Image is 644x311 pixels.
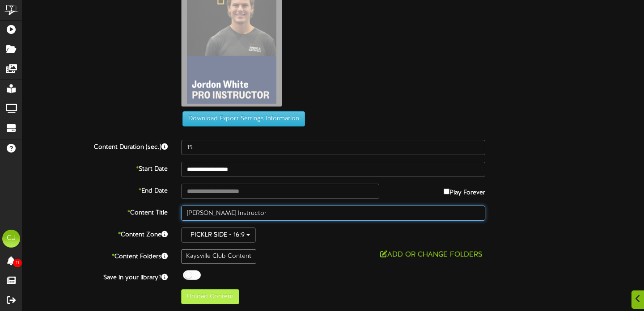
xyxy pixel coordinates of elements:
[16,206,174,218] label: Content Title
[2,230,20,248] div: CJ
[181,249,256,264] div: Kaysville Club Content
[16,140,174,152] label: Content Duration (sec.)
[444,184,485,198] label: Play Forever
[181,289,239,304] button: Upload Content
[181,227,256,243] button: PICKLR SIDE - 16:9
[16,270,174,282] label: Save in your library?
[178,116,305,122] a: Download Export Settings Information
[16,162,174,174] label: Start Date
[13,259,22,267] span: 11
[16,227,174,240] label: Content Zone
[377,249,485,261] button: Add or Change Folders
[182,111,305,126] button: Download Export Settings Information
[181,206,485,221] input: Title of this Content
[16,184,174,196] label: End Date
[16,249,174,261] label: Content Folders
[444,189,449,194] input: Play Forever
